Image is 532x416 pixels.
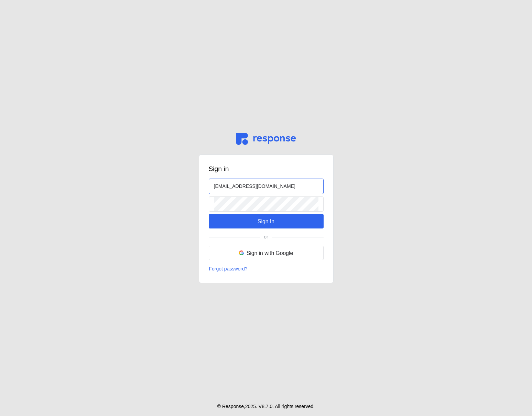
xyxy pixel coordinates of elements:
p: Sign In [258,217,274,226]
p: Sign in with Google [247,249,293,257]
button: Sign In [209,214,324,228]
p: © Response, 2025 . V 8.7.0 . All rights reserved. [217,403,315,410]
input: Email [214,179,318,194]
p: Forgot password? [209,265,248,273]
img: svg%3e [236,133,296,145]
img: svg%3e [239,250,244,255]
h3: Sign in [209,164,324,174]
button: Sign in with Google [209,246,324,260]
p: or [264,233,268,241]
button: Forgot password? [209,265,248,273]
